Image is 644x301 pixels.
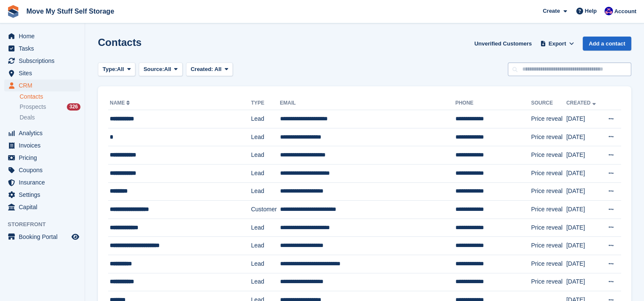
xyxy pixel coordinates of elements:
td: Lead [251,273,280,291]
a: Move My Stuff Self Storage [23,4,117,18]
span: All [164,65,172,74]
td: [DATE] [566,219,601,237]
td: [DATE] [566,255,601,273]
span: Home [19,30,70,42]
a: menu [4,80,80,91]
a: menu [4,152,80,164]
span: Invoices [19,139,70,151]
span: Type: [103,65,117,74]
a: Name [110,100,132,106]
span: Deals [20,114,35,122]
td: Lead [251,182,280,201]
a: menu [4,67,80,79]
span: Sites [19,67,70,79]
span: Created: [191,66,213,72]
a: Contacts [20,93,80,101]
button: Source: All [139,62,183,77]
span: Account [614,7,636,16]
td: [DATE] [566,110,601,128]
td: [DATE] [566,164,601,182]
span: Prospects [20,103,46,111]
a: menu [4,43,80,54]
span: Analytics [19,127,70,139]
td: [DATE] [566,182,601,201]
span: Create [543,7,560,15]
td: Lead [251,237,280,255]
td: [DATE] [566,201,601,219]
td: Lead [251,164,280,182]
span: Coupons [19,164,70,176]
td: Price reveal [531,219,566,237]
td: [DATE] [566,128,601,146]
th: Source [531,97,566,110]
h1: Contacts [98,37,142,48]
a: menu [4,55,80,67]
span: All [215,66,222,72]
div: 326 [67,103,80,111]
button: Export [538,37,576,51]
span: Export [549,40,566,48]
span: CRM [19,80,70,91]
a: menu [4,176,80,188]
span: Booking Portal [19,231,70,243]
a: menu [4,201,80,213]
td: Price reveal [531,182,566,201]
a: menu [4,30,80,42]
button: Created: All [186,62,233,77]
td: Lead [251,146,280,165]
a: menu [4,127,80,139]
th: Email [280,97,455,110]
a: menu [4,231,80,243]
span: Settings [19,189,70,201]
span: Pricing [19,152,70,164]
th: Phone [455,97,531,110]
td: [DATE] [566,237,601,255]
td: Price reveal [531,128,566,146]
td: Lead [251,128,280,146]
a: Unverified Customers [471,37,535,51]
td: Lead [251,110,280,128]
span: Storefront [8,220,85,229]
button: Type: All [98,62,135,77]
span: Source: [143,65,164,74]
span: Help [585,7,597,15]
td: Price reveal [531,164,566,182]
td: [DATE] [566,146,601,165]
span: All [117,65,124,74]
span: Insurance [19,176,70,188]
a: menu [4,139,80,151]
img: Jade Whetnall [604,7,613,15]
a: menu [4,189,80,201]
td: Price reveal [531,273,566,291]
a: Add a contact [583,37,631,51]
th: Type [251,97,280,110]
a: Deals [20,113,80,122]
td: Customer [251,201,280,219]
span: Tasks [19,43,70,54]
a: Prospects 326 [20,102,80,111]
a: Created [566,100,597,106]
a: menu [4,164,80,176]
td: Price reveal [531,201,566,219]
span: Subscriptions [19,55,70,67]
td: Lead [251,219,280,237]
img: stora-icon-8386f47178a22dfd0bd8f6a31ec36ba5ce8667c1dd55bd0f319d3a0aa187defe.svg [7,5,20,18]
td: Price reveal [531,110,566,128]
td: [DATE] [566,273,601,291]
a: Preview store [70,232,80,242]
td: Lead [251,255,280,273]
span: Capital [19,201,70,213]
td: Price reveal [531,255,566,273]
td: Price reveal [531,237,566,255]
td: Price reveal [531,146,566,165]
